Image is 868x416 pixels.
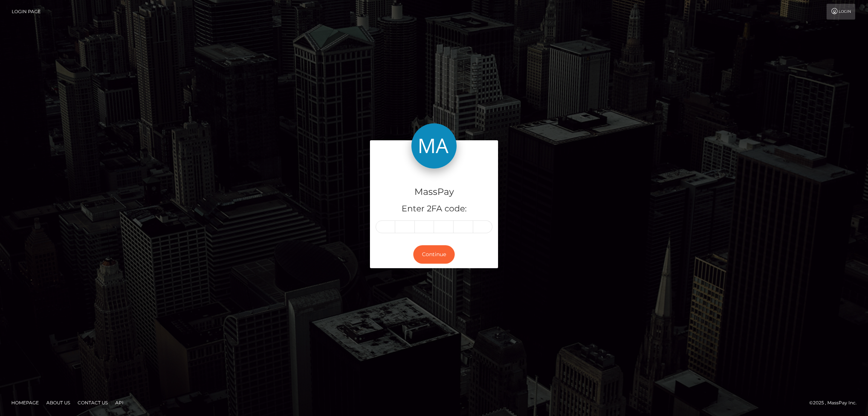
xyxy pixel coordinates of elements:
a: About Us [43,397,73,408]
button: Continue [413,245,455,264]
a: Login Page [12,4,41,20]
a: Login [827,4,855,20]
a: Homepage [8,397,42,408]
a: Contact Us [75,397,111,408]
div: © 2025 , MassPay Inc. [809,399,862,407]
h4: MassPay [376,185,492,199]
a: API [112,397,127,408]
img: MassPay [411,123,457,169]
h5: Enter 2FA code: [376,203,492,215]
